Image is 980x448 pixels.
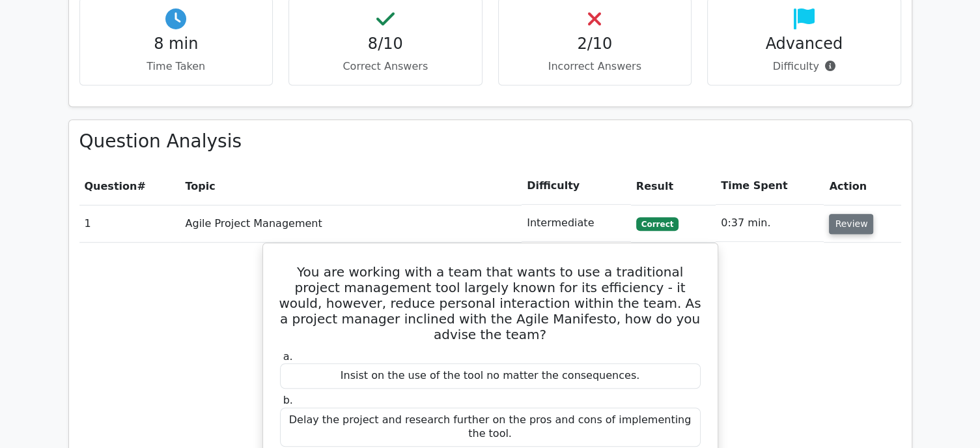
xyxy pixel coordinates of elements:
button: Review [829,214,873,234]
th: Time Spent [716,168,824,205]
div: Insist on the use of the tool no matter the consequences. [280,363,701,389]
h3: Question Analysis [79,130,901,153]
h4: 2/10 [509,35,681,53]
td: 0:37 min. [716,205,824,242]
span: Question [85,180,137,192]
h4: Advanced [718,35,890,53]
p: Difficulty [718,59,890,74]
td: 1 [79,205,180,242]
td: Intermediate [522,205,631,242]
th: Action [824,168,901,205]
h4: 8/10 [300,35,471,53]
span: b. [283,394,293,406]
span: Correct [636,217,679,230]
p: Time Taken [91,59,262,74]
p: Correct Answers [300,59,471,74]
td: Agile Project Management [180,205,522,242]
h5: You are working with a team that wants to use a traditional project management tool largely known... [279,264,702,342]
th: Result [631,168,716,205]
th: Topic [180,168,522,205]
th: # [79,168,180,205]
p: Incorrect Answers [509,59,681,74]
th: Difficulty [522,168,631,205]
div: Delay the project and research further on the pros and cons of implementing the tool. [280,408,701,447]
h4: 8 min [91,35,262,53]
span: a. [283,350,293,363]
